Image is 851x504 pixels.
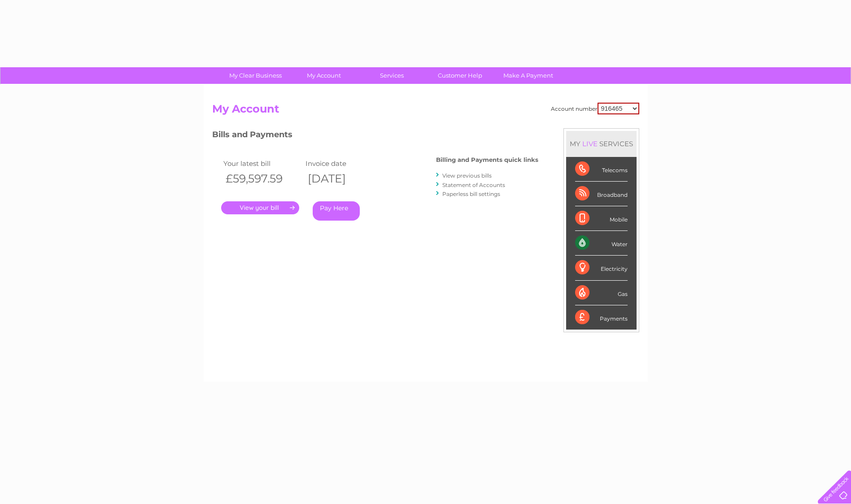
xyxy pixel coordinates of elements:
[212,103,639,120] h2: My Account
[221,169,304,188] th: £59,597.59
[221,157,304,169] td: Your latest bill
[575,256,628,280] div: Electricity
[575,305,628,330] div: Payments
[442,182,505,188] a: Statement of Accounts
[436,156,538,163] h4: Billing and Payments quick links
[580,139,599,148] div: LIVE
[442,172,492,179] a: View previous bills
[303,169,386,188] th: [DATE]
[575,281,628,305] div: Gas
[575,206,628,231] div: Mobile
[218,67,292,84] a: My Clear Business
[442,191,500,197] a: Paperless bill settings
[313,201,360,221] a: Pay Here
[221,201,299,214] a: .
[212,128,538,144] h3: Bills and Payments
[423,67,497,84] a: Customer Help
[566,131,637,156] div: MY SERVICES
[287,67,361,84] a: My Account
[551,103,639,114] div: Account number
[303,157,386,169] td: Invoice date
[575,231,628,256] div: Water
[355,67,429,84] a: Services
[575,182,628,206] div: Broadband
[575,157,628,182] div: Telecoms
[491,67,565,84] a: Make A Payment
